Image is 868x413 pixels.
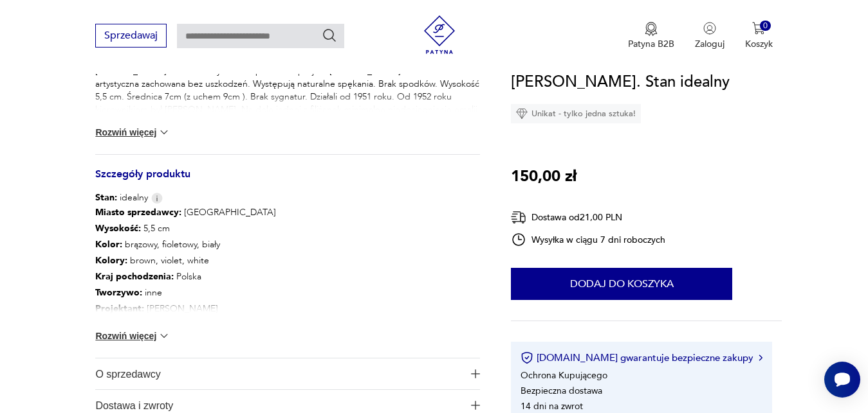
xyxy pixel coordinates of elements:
[511,209,526,225] img: Ikona dostawy
[151,193,163,204] img: Info icon
[521,351,762,364] button: [DOMAIN_NAME] gwarantuje bezpieczne zakupy
[95,285,480,301] p: inne
[95,32,167,41] a: Sprzedawaj
[95,191,148,204] span: idealny
[95,268,480,285] p: Polska
[521,369,607,381] li: Ochrona Kupującego
[521,351,533,364] img: Ikona certyfikatu
[521,384,602,396] li: Bezpieczna dostawa
[95,330,170,342] button: Rozwiń więcej
[95,358,480,389] button: Ikona plusaO sprzedawcy
[158,330,171,342] img: chevron down
[95,52,480,116] p: 5 filiżanek w kolorze brązowo-fioletowym, pięknie szkliwionych - Spółdzielnia "Kamionka" [PERSON_...
[95,301,480,317] p: [PERSON_NAME]
[760,21,771,31] div: 0
[628,22,674,50] a: Ikona medaluPatyna B2B
[511,209,665,225] div: Dostawa od 21,00 PLN
[95,204,480,220] p: [GEOGRAPHIC_DATA]
[471,401,480,410] img: Ikona plusa
[95,236,480,252] p: brązowy, fioletowy, biały
[628,38,674,50] p: Patyna B2B
[95,126,170,139] button: Rozwiń więcej
[759,355,762,361] img: Ikona strzałki w prawo
[95,252,480,268] p: brown, violet, white
[95,206,181,218] b: Miasto sprzedawcy :
[95,254,127,267] b: Kolory :
[511,164,577,189] p: 150,00 zł
[95,358,463,389] span: O sprzedawcy
[95,222,141,234] b: Wysokość :
[645,22,658,36] img: Ikona medalu
[95,170,480,191] h3: Szczegóły produktu
[521,400,583,412] li: 14 dni na zwrot
[420,15,459,54] img: Patyna - sklep z meblami i dekoracjami vintage
[95,24,167,48] button: Sprzedawaj
[695,38,725,50] p: Zaloguj
[95,303,144,315] b: Projektant :
[95,238,122,250] b: Kolor:
[95,191,117,204] b: Stan:
[703,22,716,35] img: Ikonka użytkownika
[511,268,732,300] button: Dodaj do koszyka
[511,104,641,123] div: Unikat - tylko jedna sztuka!
[158,126,171,139] img: chevron down
[471,369,480,378] img: Ikona plusa
[752,22,765,35] img: Ikona koszyka
[511,232,665,247] div: Wysyłka w ciągu 7 dni roboczych
[745,38,773,50] p: Koszyk
[695,22,725,50] button: Zaloguj
[322,28,337,43] button: Szukaj
[95,286,142,299] b: Tworzywo :
[824,362,860,398] iframe: Smartsupp widget button
[516,108,528,119] img: Ikona diamentu
[95,220,480,236] p: 5,5 cm
[745,22,773,50] button: 0Koszyk
[95,270,174,283] b: Kraj pochodzenia :
[628,22,674,50] button: Patyna B2B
